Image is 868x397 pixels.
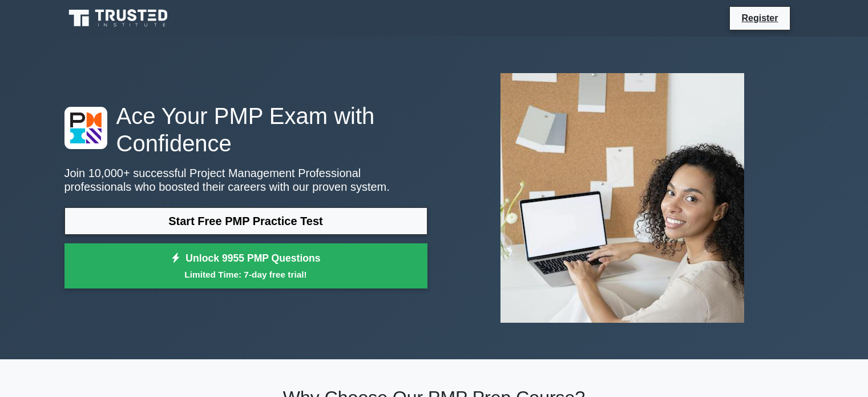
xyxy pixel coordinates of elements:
[79,268,413,281] small: Limited Time: 7-day free trial!
[64,207,427,235] a: Start Free PMP Practice Test
[64,243,427,289] a: Unlock 9955 PMP QuestionsLimited Time: 7-day free trial!
[734,11,785,25] a: Register
[64,166,427,194] p: Join 10,000+ successful Project Management Professional professionals who boosted their careers w...
[64,102,427,157] h1: Ace Your PMP Exam with Confidence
